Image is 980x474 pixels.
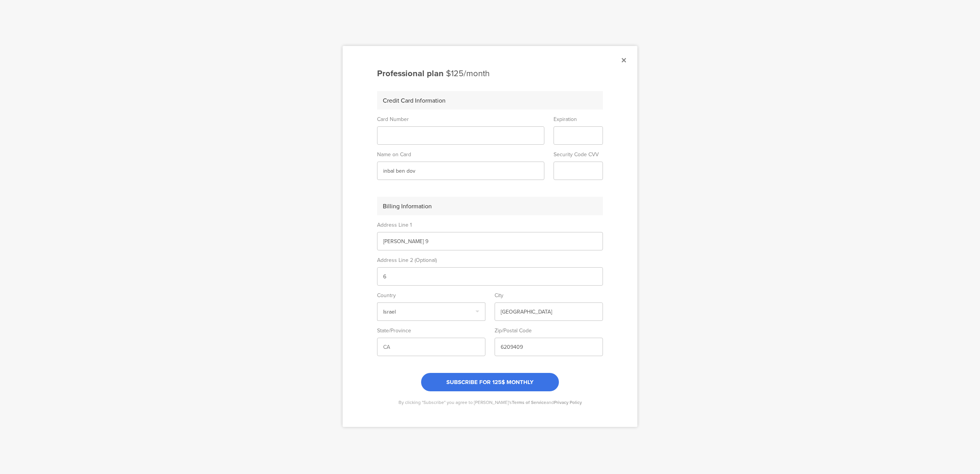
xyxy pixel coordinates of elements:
[560,132,597,139] iframe: מסגרת כניסה מאובטחת לתאריך התפוגה
[377,67,444,80] span: Professional plan
[383,308,396,316] span: Israel
[421,373,559,391] button: SUBSCRIBE FOR 125$ MONTHLY
[446,67,490,80] span: $125/month
[446,378,534,386] span: SUBSCRIBE FOR 125$ MONTHLY
[554,110,603,126] sg-form-field-title: Expiration
[377,250,603,267] sg-form-field-title: Address Line 2 (Optional)
[495,321,603,338] sg-form-field-title: Zip/Postal Code
[501,308,597,316] input: San Francisco
[377,145,544,162] sg-form-field-title: Name on Card
[383,237,597,245] input: Street address, P.O. box, company name, c/o
[560,168,597,174] iframe: מסגרת כניסה מאובטחת ל-CVC
[377,286,485,302] sg-form-field-title: Country
[377,321,485,338] sg-form-field-title: State/Province
[377,215,603,232] sg-form-field-title: Address Line 1
[554,399,582,406] a: Privacy Policy
[501,343,597,351] input: 94107
[383,167,538,175] input: Jane Doe
[383,343,479,351] input: CA
[383,132,538,139] iframe: מסגרת כניסה מאובטחת למספר כרטיס האשראי
[512,399,546,406] a: Terms of Service
[377,91,603,110] div: Credit Card Information
[377,197,603,215] div: Billing Information
[383,273,597,281] input: Apartment, suite, unit, building, floor, etc.
[554,145,603,162] sg-form-field-title: Security Code CVV
[495,286,603,302] sg-form-field-title: City
[377,110,544,126] sg-form-field-title: Card Number
[399,399,582,406] sg-consent-line: By clicking "Subscribe" you agree to [PERSON_NAME]'s and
